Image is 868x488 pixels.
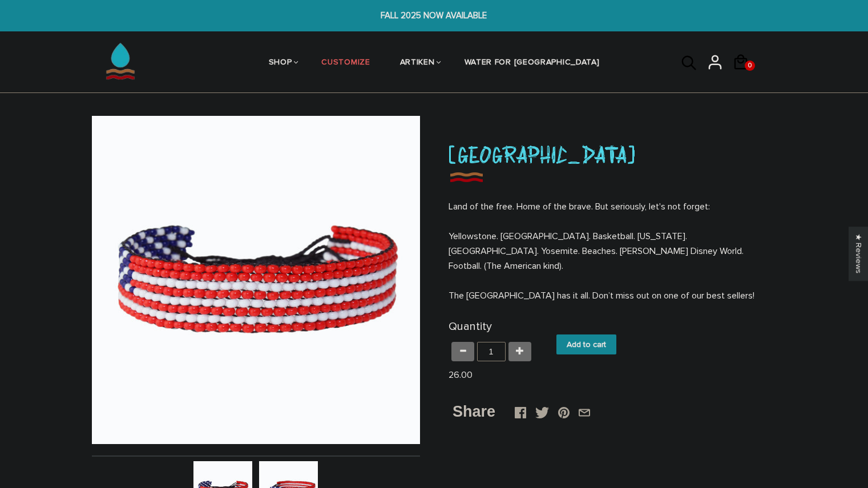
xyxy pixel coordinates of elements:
input: Add to cart [556,334,616,354]
a: CUSTOMIZE [321,33,370,94]
a: SHOP [269,33,292,94]
span: 0 [745,58,754,74]
span: The [GEOGRAPHIC_DATA] has it all. Don’t miss out on one of our best sellers! [449,290,754,301]
img: United States of America [92,116,420,444]
span: Land of the free. Home of the brave. But seriously, let's not forget: [449,201,710,212]
img: United States of America [449,169,484,185]
span: FALL 2025 NOW AVAILABLE [267,9,600,22]
a: ARTIKEN [400,33,435,94]
span: Yellowstone. [GEOGRAPHIC_DATA]. Basketball. [US_STATE]. [GEOGRAPHIC_DATA]. Yosemite. Beaches. [PE... [449,231,744,272]
div: Click to open Judge.me floating reviews tab [849,227,868,281]
a: WATER FOR [GEOGRAPHIC_DATA] [465,33,600,94]
span: Share [453,403,495,420]
span: 26.00 [449,369,473,381]
a: 0 [732,74,758,76]
label: Quantity [449,317,492,336]
h1: [GEOGRAPHIC_DATA] [449,139,777,169]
